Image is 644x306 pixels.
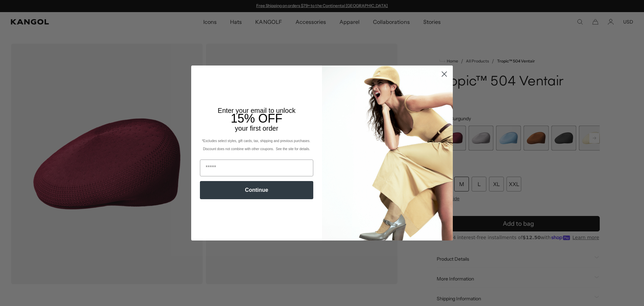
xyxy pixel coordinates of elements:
span: *Excludes select styles, gift cards, tax, shipping and previous purchases. Discount does not comb... [202,139,311,151]
input: Email [200,160,313,176]
button: Close dialog [438,68,450,80]
img: 93be19ad-e773-4382-80b9-c9d740c9197f.jpeg [322,65,453,240]
span: 15% OFF [231,112,282,125]
span: Enter your email to unlock [218,107,296,114]
span: your first order [235,125,278,132]
button: Continue [200,181,313,199]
